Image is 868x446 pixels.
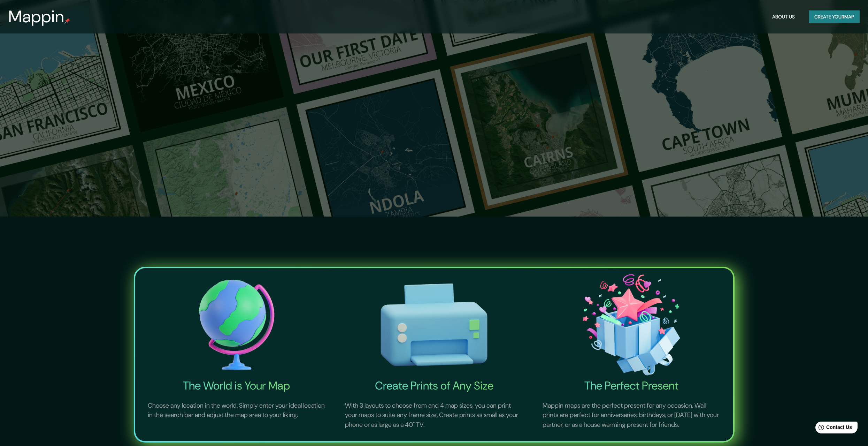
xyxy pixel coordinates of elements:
[534,393,729,438] p: Mappin maps are the perfect present for any occasion. Wall prints are perfect for anniversaries, ...
[8,7,64,27] h3: Mappin
[337,393,531,438] p: With 3 layouts to choose from and 4 map sizes, you can print your maps to suite any frame size. C...
[64,18,70,24] img: mappin-pin
[337,379,531,393] h4: Create Prints of Any Size
[809,10,860,23] button: Create yourmap
[139,271,334,379] img: The World is Your Map-icon
[534,271,729,379] img: The Perfect Present-icon
[806,419,860,438] iframe: Help widget launcher
[337,271,531,379] img: Create Prints of Any Size-icon
[769,10,798,23] button: About Us
[139,393,334,429] p: Choose any location in the world. Simply enter your ideal location in the search bar and adjust t...
[139,379,334,393] h4: The World is Your Map
[534,379,729,393] h4: The Perfect Present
